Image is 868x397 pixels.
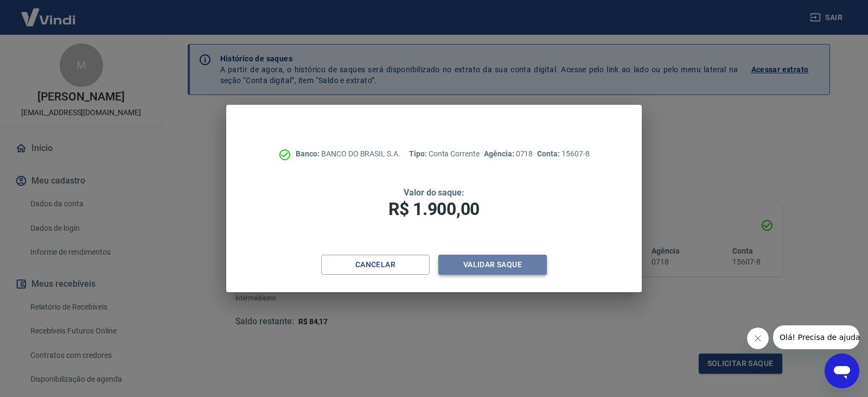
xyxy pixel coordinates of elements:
button: Validar saque [438,255,547,275]
iframe: Mensagem da empresa [773,325,859,349]
span: Olá! Precisa de ajuda? [7,8,91,16]
span: Valor do saque: [404,187,464,198]
p: Conta Corrente [409,148,480,160]
button: Cancelar [321,255,430,275]
p: 15607-8 [537,148,589,160]
p: BANCO DO BRASIL S.A. [296,148,400,160]
iframe: Botão para abrir a janela de mensagens [825,354,859,388]
span: Banco: [296,149,321,158]
span: Conta: [537,149,561,158]
p: 0718 [484,148,533,160]
span: R$ 1.900,00 [388,199,480,219]
iframe: Fechar mensagem [747,327,769,349]
span: Tipo: [409,149,429,158]
span: Agência: [484,149,516,158]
